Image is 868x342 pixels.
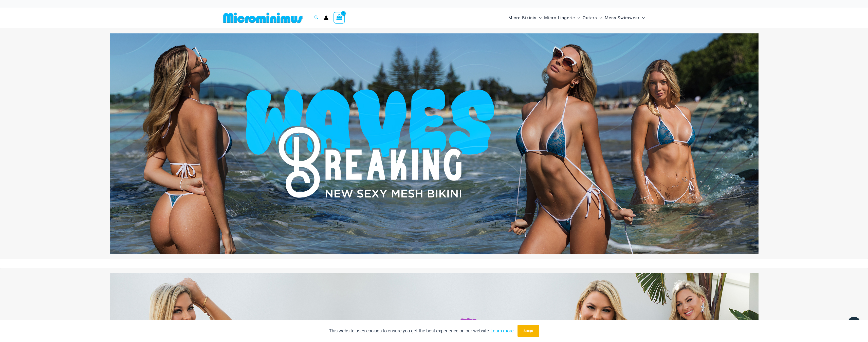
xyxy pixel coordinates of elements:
[603,10,646,26] a: Mens SwimwearMenu ToggleMenu Toggle
[508,11,537,24] span: Micro Bikinis
[544,11,575,24] span: Micro Lingerie
[537,11,542,24] span: Menu Toggle
[507,10,543,26] a: Micro BikinisMenu ToggleMenu Toggle
[640,11,645,24] span: Menu Toggle
[605,11,640,24] span: Mens Swimwear
[329,327,514,335] p: This website uses cookies to ensure you get the best experience on our website.
[490,328,514,333] a: Learn more
[583,11,597,24] span: Outers
[314,15,319,21] a: Search icon link
[543,10,581,26] a: Micro LingerieMenu ToggleMenu Toggle
[518,325,539,337] button: Accept
[334,12,345,24] a: View Shopping Cart, empty
[597,11,602,24] span: Menu Toggle
[110,33,759,254] img: Waves Breaking Ocean Bikini Pack
[575,11,580,24] span: Menu Toggle
[506,9,647,26] nav: Site Navigation
[324,15,328,20] a: Account icon link
[581,10,603,26] a: OutersMenu ToggleMenu Toggle
[221,12,305,24] img: MM SHOP LOGO FLAT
